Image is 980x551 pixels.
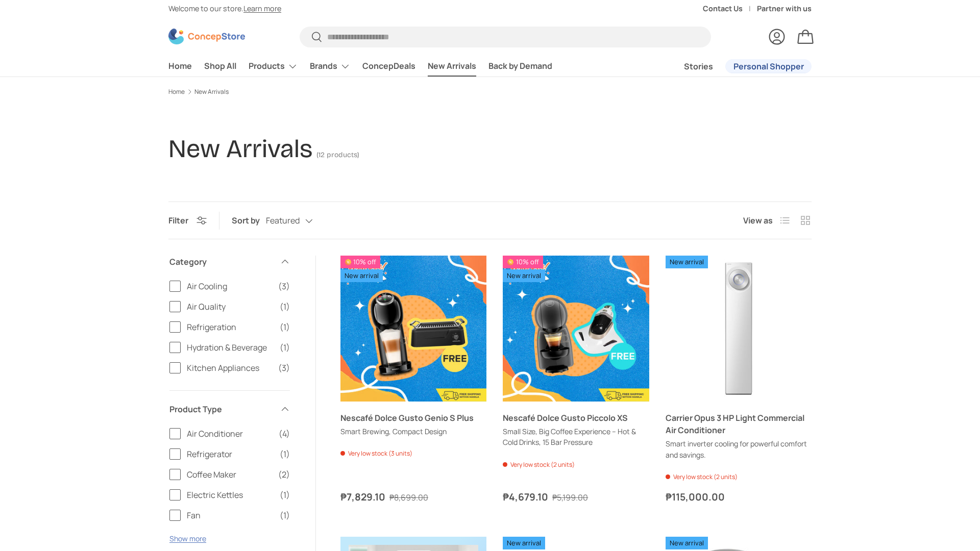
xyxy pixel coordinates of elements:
[168,3,281,14] p: Welcome to our store.
[168,215,207,226] button: Filter
[187,321,274,333] span: Refrigeration
[503,256,649,402] a: Nescafé Dolce Gusto Piccolo XS
[169,256,274,268] span: Category
[187,489,274,501] span: Electric Kettles
[187,468,272,481] span: Coffee Maker
[169,534,206,543] button: Show more
[280,448,290,460] span: (1)
[666,537,708,549] span: New arrival
[266,216,300,226] span: Featured
[280,321,290,333] span: (1)
[280,489,290,501] span: (1)
[187,509,274,521] span: Fan
[362,56,415,76] a: ConcepDeals
[340,256,486,402] a: Nescafé Dolce Gusto Genio S Plus
[310,56,350,77] a: Brands
[503,412,628,423] a: Nescafé Dolce Gusto Piccolo XS
[194,89,229,95] a: New Arrivals
[666,256,708,268] span: New arrival
[168,89,185,95] a: Home
[428,56,476,76] a: New Arrivals
[168,56,552,77] nav: Primary
[249,56,298,77] a: Products
[280,341,290,354] span: (1)
[666,256,812,402] a: Carrier Opus 3 HP Light Commercial Air Conditioner
[168,56,192,76] a: Home
[187,300,274,313] span: Air Quality
[666,256,812,402] img: https://concepstore.ph/products/carrier-opus-3-hp-light-commercial-air-conditioner
[187,341,274,354] span: Hydration & Beverage
[659,56,812,77] nav: Secondary
[278,468,290,481] span: (2)
[266,212,333,230] button: Featured
[168,87,812,96] nav: Breadcrumbs
[232,214,266,227] label: Sort by
[304,56,356,77] summary: Brands
[503,537,545,549] span: New arrival
[503,269,545,282] span: New arrival
[187,428,273,440] span: Air Conditioner
[488,56,552,76] a: Back by Demand
[703,3,757,14] a: Contact Us
[340,412,474,423] a: Nescafé Dolce Gusto Genio S Plus
[187,448,274,460] span: Refrigerator
[278,362,290,374] span: (3)
[340,269,383,282] span: New arrival
[316,151,359,159] span: (12 products)
[242,56,304,77] summary: Products
[169,391,290,428] summary: Product Type
[168,29,245,44] img: ConcepStore
[666,412,804,436] a: Carrier Opus 3 HP Light Commercial Air Conditioner
[243,4,281,13] a: Learn more
[684,57,713,77] a: Stories
[340,256,380,268] span: 10% off
[187,362,272,374] span: Kitchen Appliances
[503,256,543,268] span: 10% off
[168,134,312,164] h1: New Arrivals
[757,3,812,14] a: Partner with us
[204,56,236,76] a: Shop All
[280,300,290,313] span: (1)
[725,59,812,73] a: Personal Shopper
[743,214,773,227] span: View as
[169,243,290,280] summary: Category
[169,403,274,415] span: Product Type
[168,215,188,226] span: Filter
[280,509,290,521] span: (1)
[278,280,290,292] span: (3)
[279,428,290,440] span: (4)
[187,280,272,292] span: Air Cooling
[733,62,804,70] span: Personal Shopper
